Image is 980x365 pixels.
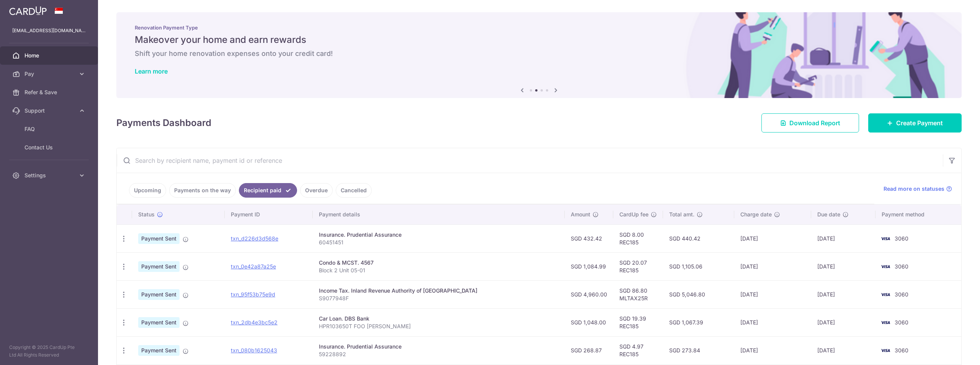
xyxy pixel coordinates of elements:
span: Payment Sent [138,261,180,272]
td: SGD 86.80 MLTAX25R [613,280,663,308]
td: SGD 432.42 [565,224,613,252]
td: [DATE] [811,336,875,364]
td: [DATE] [811,308,875,336]
td: [DATE] [734,308,811,336]
td: [DATE] [734,224,811,252]
div: Income Tax. Inland Revenue Authority of [GEOGRAPHIC_DATA] [319,287,559,295]
span: Support [24,107,75,115]
td: [DATE] [811,224,875,252]
th: Payment ID [225,205,313,224]
img: Bank Card [878,346,893,355]
a: Overdue [300,183,333,198]
td: [DATE] [734,280,811,308]
span: 3060 [895,319,908,326]
span: Contact Us [24,144,75,151]
img: Bank Card [878,234,893,243]
span: Settings [24,172,75,179]
a: Upcoming [129,183,166,198]
td: SGD 1,067.39 [663,308,734,336]
td: SGD 4.97 REC185 [613,336,663,364]
td: SGD 1,048.00 [565,308,613,336]
span: 3060 [895,263,908,270]
h5: Makeover your home and earn rewards [135,34,943,46]
span: FAQ [24,125,75,133]
span: 3060 [895,291,908,298]
iframe: Opens a widget where you can find more information [931,342,972,361]
img: CardUp [9,6,47,15]
img: Bank Card [878,262,893,271]
td: [DATE] [811,280,875,308]
span: Charge date [740,211,772,218]
span: 3060 [895,235,908,242]
span: Status [138,211,155,218]
span: Payment Sent [138,317,180,328]
span: Payment Sent [138,345,180,356]
p: Block 2 Unit 05-01 [319,267,559,274]
h4: Payments Dashboard [116,116,211,130]
td: SGD 273.84 [663,336,734,364]
span: Download Report [789,118,840,128]
span: Pay [24,70,75,78]
td: SGD 19.39 REC185 [613,308,663,336]
span: Payment Sent [138,289,180,300]
a: Create Payment [868,113,962,133]
span: Payment Sent [138,233,180,244]
a: txn_0e42a87a25e [231,263,276,270]
span: Amount [571,211,590,218]
td: [DATE] [734,336,811,364]
span: Refer & Save [24,88,75,96]
div: Car Loan. DBS Bank [319,315,559,322]
p: Renovation Payment Type [135,25,943,31]
img: Renovation banner [116,12,962,98]
span: Total amt. [669,211,694,218]
span: 3060 [895,347,908,354]
h6: Shift your home renovation expenses onto your credit card! [135,49,943,58]
img: Bank Card [878,318,893,327]
span: Read more on statuses [884,185,944,193]
input: Search by recipient name, payment id or reference [117,148,943,173]
td: SGD 1,105.06 [663,252,734,280]
a: txn_d226d3d568e [231,235,278,242]
td: SGD 1,084.99 [565,252,613,280]
p: HPR103650T FOO [PERSON_NAME] [319,322,559,330]
th: Payment details [313,205,565,224]
img: Bank Card [878,290,893,299]
td: SGD 4,960.00 [565,280,613,308]
a: Read more on statuses [884,185,952,193]
a: Recipient paid [239,183,297,198]
a: txn_080b1625043 [231,347,277,354]
td: SGD 20.07 REC185 [613,252,663,280]
div: Condo & MCST. 4567 [319,259,559,267]
td: SGD 440.42 [663,224,734,252]
div: Insurance. Prudential Assurance [319,343,559,350]
td: SGD 268.87 [565,336,613,364]
th: Payment method [875,205,961,224]
span: CardUp fee [619,211,648,218]
a: txn_2db4e3bc5e2 [231,319,278,326]
div: Insurance. Prudential Assurance [319,231,559,239]
span: Home [24,52,75,59]
span: Create Payment [896,118,943,128]
a: txn_95f53b75e9d [231,291,275,298]
a: Learn more [135,67,168,75]
td: [DATE] [811,252,875,280]
span: Due date [817,211,840,218]
a: Download Report [761,113,859,133]
p: 60451451 [319,239,559,246]
td: [DATE] [734,252,811,280]
td: SGD 5,046.80 [663,280,734,308]
td: SGD 8.00 REC185 [613,224,663,252]
p: S9077948F [319,295,559,302]
p: 59228892 [319,350,559,358]
a: Payments on the way [169,183,236,198]
a: Cancelled [336,183,372,198]
p: [EMAIL_ADDRESS][DOMAIN_NAME] [12,27,86,34]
